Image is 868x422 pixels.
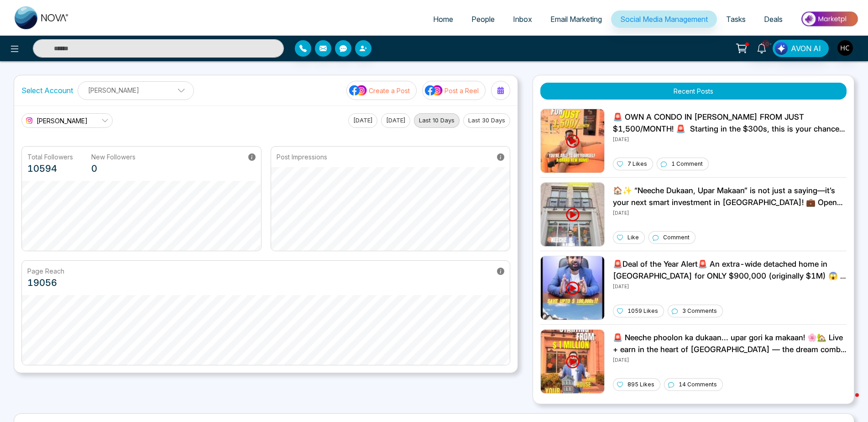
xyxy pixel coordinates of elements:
[550,15,602,24] span: Email Marketing
[726,15,746,24] span: Tasks
[755,11,792,28] a: Deals
[433,15,453,24] span: Home
[540,329,605,394] img: Unable to load img.
[613,111,847,135] p: 🚨 OWN A CONDO IN [PERSON_NAME] FROM JUST $1,500/MONTH! 🚨⁠ ⁠ Starting in the $300s, this is your c...
[540,109,605,173] img: Unable to load img.
[837,40,853,56] img: User Avatar
[796,9,863,29] img: Market-place.gif
[91,162,136,175] p: 0
[414,113,460,128] button: Last 10 Days
[37,116,88,126] span: [PERSON_NAME]
[613,282,847,290] p: [DATE]
[775,42,788,55] img: Lead Flow
[15,6,69,29] img: Nova CRM Logo
[717,11,755,28] a: Tasks
[277,152,327,162] p: Post Impressions
[369,86,410,95] p: Create a Post
[540,83,847,100] button: Recent Posts
[627,380,654,389] p: 895 Likes
[349,84,367,96] img: social-media-icon
[540,182,605,247] img: Unable to load img.
[627,160,647,168] p: 7 Likes
[679,380,717,389] p: 14 Comments
[541,11,611,28] a: Email Marketing
[613,258,847,282] p: 🚨Deal of the Year Alert🚨 An extra-wide detached home in [GEOGRAPHIC_DATA] for ONLY $900,000 (orig...
[613,185,847,208] p: 🏠✨ “Neeche Dukaan, Upar Makaan” is not just a saying—it’s your next smart investment in [GEOGRAPH...
[424,11,462,28] a: Home
[91,152,136,162] p: New Followers
[762,40,770,48] span: 10+
[462,11,504,28] a: People
[671,160,703,168] p: 1 Comment
[27,152,73,162] p: Total Followers
[346,81,417,100] button: social-media-iconCreate a Post
[613,332,847,355] p: 🚨 Neeche phoolon ka dukaan... upar gori ka makaan! 🌸🏡 Live + earn in the heart of [GEOGRAPHIC_DAT...
[540,256,605,320] img: Unable to load img.
[27,162,73,175] p: 10594
[27,276,64,290] p: 19056
[513,15,532,24] span: Inbox
[611,11,717,28] a: Social Media Management
[682,307,717,315] p: 3 Comments
[27,266,64,276] p: Page Reach
[84,83,188,98] p: [PERSON_NAME]
[504,11,541,28] a: Inbox
[25,116,34,125] img: instagram
[837,391,859,413] iframe: Intercom live chat
[471,15,495,24] span: People
[791,43,821,54] span: AVON AI
[764,15,783,24] span: Deals
[348,113,377,128] button: [DATE]
[613,135,847,143] p: [DATE]
[422,81,486,100] button: social-media-iconPost a Reel
[613,355,847,364] p: [DATE]
[627,307,658,315] p: 1059 Likes
[627,233,639,242] p: Like
[381,113,410,128] button: [DATE]
[21,85,73,96] label: Select Account
[620,15,708,24] span: Social Media Management
[751,40,773,56] a: 10+
[663,233,690,242] p: Comment
[773,40,829,57] button: AVON AI
[613,208,847,216] p: [DATE]
[463,113,510,128] button: Last 30 Days
[444,86,479,95] p: Post a Reel
[425,84,443,96] img: social-media-icon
